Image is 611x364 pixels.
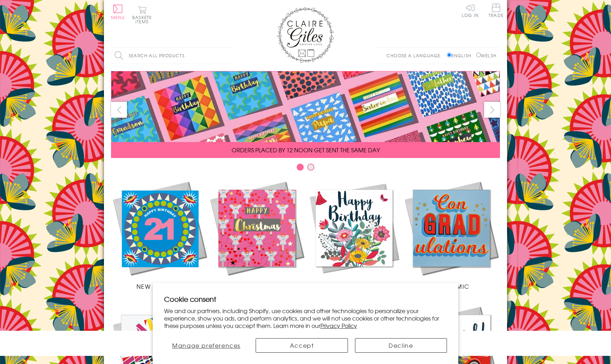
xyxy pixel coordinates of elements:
div: Carousel Pagination [111,163,500,174]
h2: Cookie consent [164,294,447,304]
p: We and our partners, including Shopify, use cookies and other technologies to personalize your ex... [164,307,447,329]
span: Menu [111,14,125,20]
span: ORDERS PLACED BY 12 NOON GET SENT THE SAME DAY [232,146,380,154]
button: prev [111,102,127,118]
input: Search [228,48,235,64]
label: English [447,52,475,59]
span: Birthdays [337,282,371,290]
a: Trade [489,4,504,19]
span: Manage preferences [172,341,240,350]
span: Trade [489,4,504,17]
button: Carousel Page 2 [307,164,314,171]
button: Manage preferences [164,338,249,353]
input: Welsh [476,53,481,57]
span: Academic [433,282,470,290]
input: English [447,53,452,57]
p: Choose a language: [386,52,446,59]
a: Log In [462,4,479,17]
input: Search all products [111,48,235,64]
a: New Releases [111,180,208,290]
button: Carousel Page 1 (Current Slide) [297,164,304,171]
span: Christmas [239,282,275,290]
a: Christmas [208,180,305,290]
span: 0 items [135,14,152,25]
label: Welsh [476,52,496,59]
button: Accept [256,338,348,353]
a: Privacy Policy [320,321,357,330]
a: Birthdays [305,180,403,290]
span: New Releases [136,282,183,290]
button: Decline [355,338,447,353]
button: Basket0 items [132,6,152,24]
button: next [484,102,500,118]
button: Menu [111,5,125,19]
a: Academic [403,180,500,290]
img: Claire Giles Greetings Cards [277,7,334,63]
